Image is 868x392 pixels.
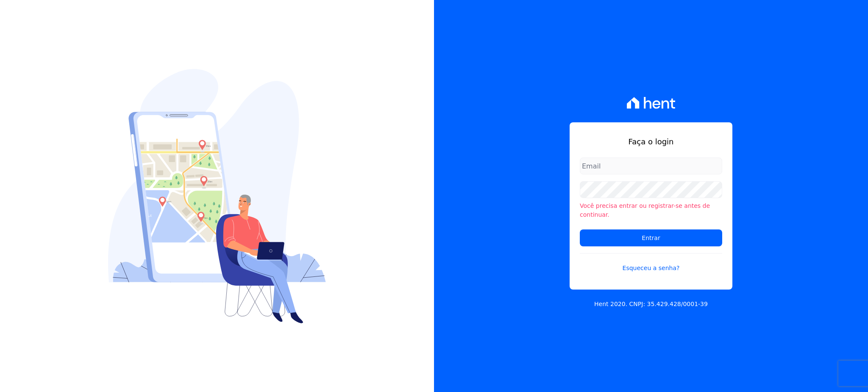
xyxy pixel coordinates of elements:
h1: Faça o login [580,136,722,147]
p: Hent 2020. CNPJ: 35.429.428/0001-39 [594,300,708,309]
input: Email [580,157,722,174]
img: Login [108,69,326,323]
input: Entrar [580,229,722,246]
li: Você precisa entrar ou registrar-se antes de continuar. [580,202,722,219]
a: Esqueceu a senha? [580,253,722,273]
